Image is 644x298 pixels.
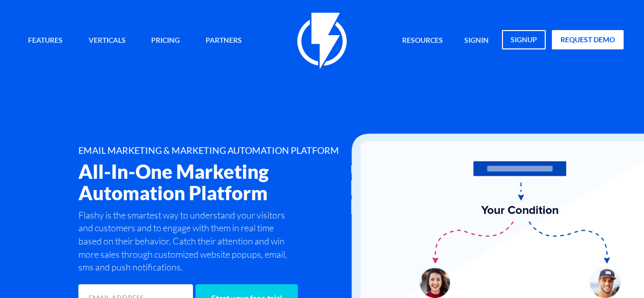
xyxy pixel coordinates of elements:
p: Flashy is the smartest way to understand your visitors and customers and to engage with them in r... [78,209,289,275]
h2: All-In-One Marketing Automation Platform [78,161,365,203]
a: Features [20,30,70,52]
a: Partners [198,30,249,52]
h1: EMAIL MARKETING & MARKETING AUTOMATION PLATFORM [78,146,365,156]
a: Resources [395,30,451,52]
a: Pricing [144,30,187,52]
a: signin [457,30,496,52]
a: Verticals [81,30,133,52]
a: signup [502,30,546,49]
a: request demo [552,30,624,49]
